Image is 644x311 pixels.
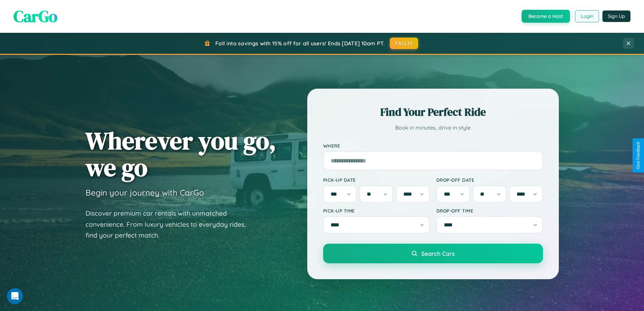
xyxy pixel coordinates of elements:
button: Become a Host [522,10,570,23]
span: Search Cars [421,250,455,257]
button: FALL15 [390,38,418,49]
span: CarGo [14,5,57,27]
iframe: Intercom live chat [7,288,23,304]
label: Drop-off Time [436,208,543,214]
h1: Wherever you go, we go [86,127,276,181]
label: Pick-up Date [323,177,430,183]
h2: Find Your Perfect Ride [323,105,543,119]
button: Sign Up [602,10,630,22]
h3: Begin your journey with CarGo [86,187,204,198]
p: Discover premium car rentals with unmatched convenience. From luxury vehicles to everyday rides, ... [86,208,255,241]
button: Login [575,10,599,22]
div: Give Feedback [636,142,641,169]
button: Search Cars [323,244,543,263]
span: Fall into savings with 15% off for all users! Ends [DATE] 10am PT. [215,40,385,47]
label: Drop-off Date [436,177,543,183]
p: Book in minutes, drive in style [323,123,543,133]
label: Where [323,143,543,149]
label: Pick-up Time [323,208,430,214]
